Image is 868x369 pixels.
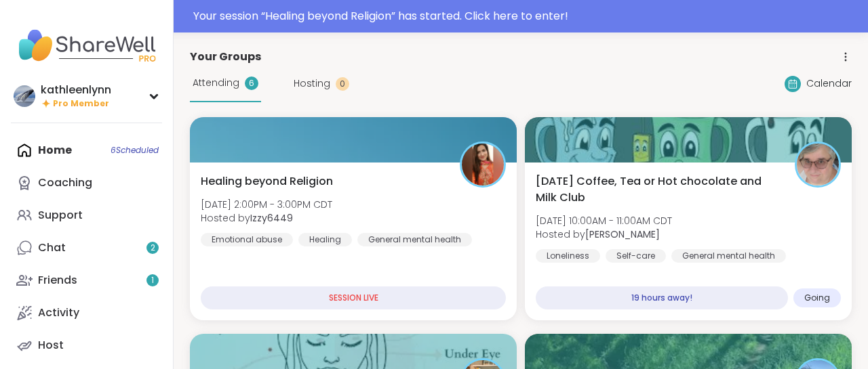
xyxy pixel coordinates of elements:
div: Emotional abuse [201,233,293,246]
a: Coaching [11,167,162,199]
b: Izzy6449 [250,211,293,225]
a: Chat2 [11,232,162,264]
a: Host [11,329,162,362]
div: Support [38,208,83,223]
span: Going [804,292,830,303]
img: ShareWell Nav Logo [11,22,162,69]
div: General mental health [671,249,786,263]
div: 0 [336,77,349,91]
span: Healing beyond Religion [201,173,333,190]
div: Friends [38,273,77,288]
a: Friends1 [11,264,162,297]
div: Your session “ Healing beyond Religion ” has started. Click here to enter! [193,8,860,24]
span: Calendar [806,77,852,91]
div: SESSION LIVE [201,286,506,309]
img: kathleenlynn [14,85,35,107]
b: [PERSON_NAME] [585,227,660,241]
span: Hosting [294,77,330,91]
div: Activity [38,305,79,320]
div: kathleenlynn [41,83,111,97]
a: Support [11,199,162,232]
span: Hosted by [536,227,672,241]
span: Your Groups [190,49,261,65]
img: Susan [797,144,839,186]
div: Coaching [38,175,92,190]
div: Chat [38,240,66,255]
div: Self-care [606,249,666,263]
span: [DATE] 2:00PM - 3:00PM CDT [201,198,332,211]
div: General mental health [357,233,472,246]
span: Hosted by [201,211,332,225]
span: 1 [151,275,154,286]
span: Attending [193,76,239,90]
div: Loneliness [536,249,600,263]
div: 6 [245,77,258,90]
div: Host [38,338,64,353]
span: [DATE] Coffee, Tea or Hot chocolate and Milk Club [536,173,780,206]
div: 19 hours away! [536,286,788,309]
div: Healing [298,233,352,246]
img: Izzy6449 [462,144,504,186]
a: Activity [11,297,162,329]
span: [DATE] 10:00AM - 11:00AM CDT [536,214,672,227]
span: Pro Member [53,98,109,110]
span: 2 [151,242,155,254]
